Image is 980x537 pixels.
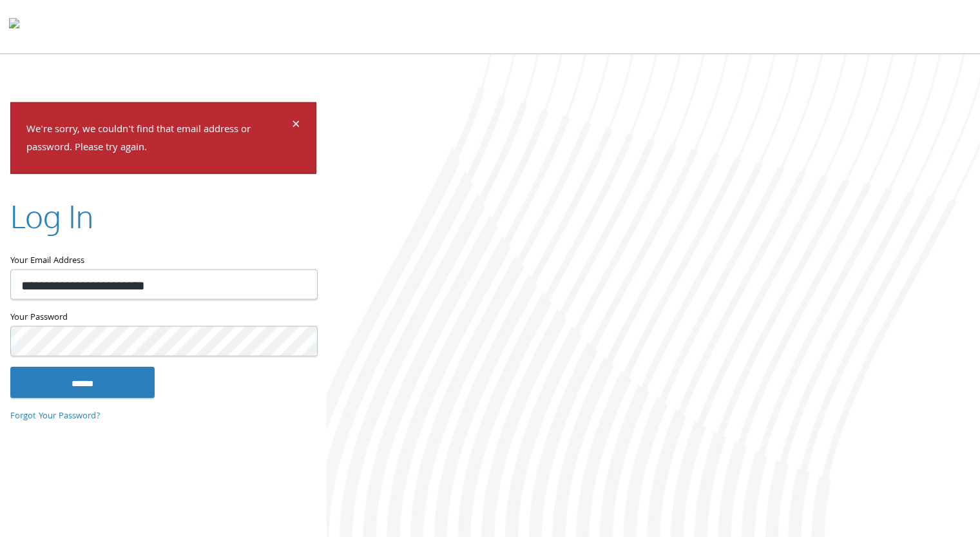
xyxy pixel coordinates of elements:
span: × [292,113,300,138]
a: Forgot Your Password? [10,409,101,423]
p: We're sorry, we couldn't find that email address or password. Please try again. [26,121,290,158]
h2: Log In [10,195,93,238]
img: todyl-logo-dark.svg [9,14,19,39]
label: Your Password [10,310,316,326]
button: Dismiss alert [292,118,300,133]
